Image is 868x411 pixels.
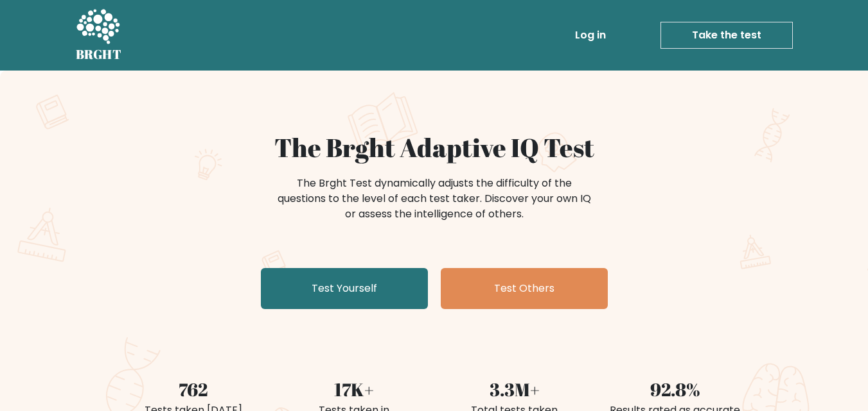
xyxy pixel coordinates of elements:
[121,132,748,163] h1: The Brght Adaptive IQ Test
[261,268,428,309] a: Test Yourself
[281,376,427,403] div: 17K+
[441,268,608,309] a: Test Others
[121,376,266,403] div: 762
[76,5,122,65] a: BRGHT
[603,376,748,403] div: 92.8%
[442,376,587,403] div: 3.3M+
[76,47,122,62] h5: BRGHT
[570,22,611,48] a: Log in
[274,176,595,222] div: The Brght Test dynamically adjusts the difficulty of the questions to the level of each test take...
[660,22,793,49] a: Take the test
